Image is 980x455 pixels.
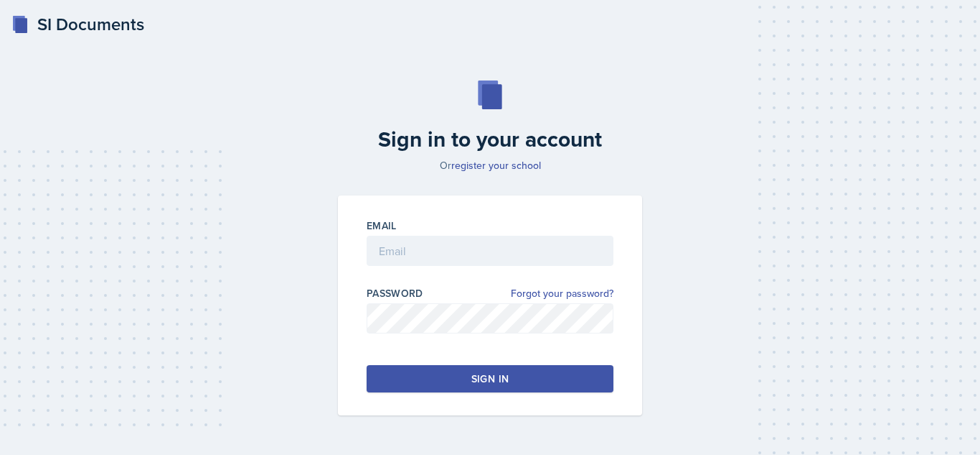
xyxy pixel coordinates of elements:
[11,12,144,37] a: SI Documents
[471,372,509,386] div: Sign in
[367,219,397,233] label: Email
[367,236,613,266] input: Email
[511,286,613,301] a: Forgot your password?
[367,365,613,392] button: Sign in
[367,286,423,300] label: Password
[451,158,541,173] a: register your school
[329,127,651,152] h2: Sign in to your account
[329,158,651,173] p: Or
